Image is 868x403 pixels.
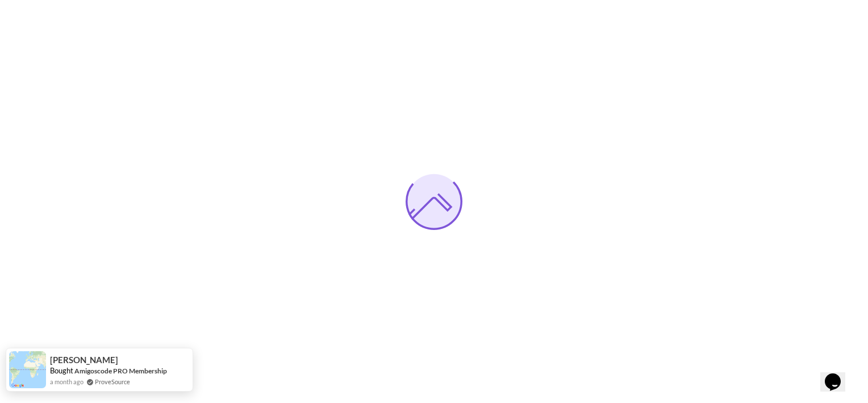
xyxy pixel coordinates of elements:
[9,351,46,388] img: provesource social proof notification image
[74,367,167,375] a: Amigoscode PRO Membership
[50,377,84,386] span: a month ago
[50,355,118,365] span: [PERSON_NAME]
[50,366,73,375] span: Bought
[95,377,130,386] a: ProveSource
[820,357,857,392] iframe: chat widget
